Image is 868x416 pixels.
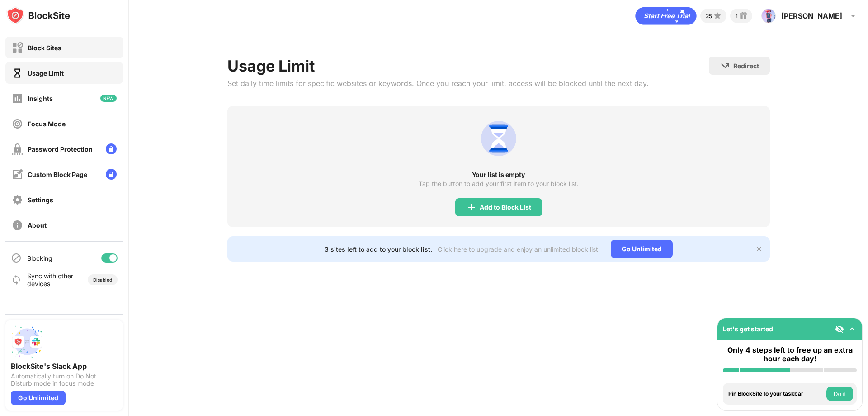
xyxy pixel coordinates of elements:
[28,171,87,178] div: Custom Block Page
[28,95,53,102] div: Insights
[12,169,23,180] img: customize-block-page-off.svg
[227,171,770,178] div: Your list is empty
[826,387,853,401] button: Do it
[106,143,117,154] img: lock-menu.svg
[27,272,74,287] div: Sync with other devices
[27,254,52,262] div: Blocking
[736,13,738,19] div: 1
[11,373,118,387] div: Automatically turn on Do Not Disturb mode in focus mode
[12,118,23,129] img: focus-off.svg
[480,204,531,211] div: Add to Block List
[12,143,23,155] img: password-protection-off.svg
[635,7,697,25] div: animation
[12,67,23,79] img: time-usage-on.svg
[11,274,22,285] img: sync-icon.svg
[227,79,649,88] div: Set daily time limits for specific websites or keywords. Once you reach your limit, access will b...
[712,10,723,21] img: points-small.svg
[11,391,66,405] div: Go Unlimited
[325,245,432,253] div: 3 sites left to add to your block list.
[28,145,93,153] div: Password Protection
[28,221,47,229] div: About
[12,93,23,104] img: insights-off.svg
[848,325,857,334] img: omni-setup-toggle.svg
[28,69,64,77] div: Usage Limit
[12,220,23,231] img: about-off.svg
[761,9,776,23] img: ACg8ocKndPFluWKoqj-yerbIbmRJ173w-s0RZfj_9wDf25KoeeIBamA=s96-c
[28,196,53,204] div: Settings
[723,346,857,363] div: Only 4 steps left to free up an extra hour each day!
[12,42,23,53] img: block-off.svg
[93,277,112,282] div: Disabled
[781,11,842,20] div: [PERSON_NAME]
[28,120,66,128] div: Focus Mode
[438,245,600,253] div: Click here to upgrade and enjoy an unlimited block list.
[106,169,117,180] img: lock-menu.svg
[755,245,763,253] img: x-button.svg
[419,180,579,187] div: Tap the button to add your first item to your block list.
[477,117,520,160] img: usage-limit.svg
[706,13,712,19] div: 25
[12,194,23,206] img: settings-off.svg
[611,240,673,258] div: Go Unlimited
[6,6,70,24] img: logo-blocksite.svg
[100,95,117,102] img: new-icon.svg
[11,362,118,371] div: BlockSite's Slack App
[728,391,824,397] div: Pin BlockSite to your taskbar
[723,325,773,333] div: Let's get started
[11,253,22,263] img: blocking-icon.svg
[733,62,759,70] div: Redirect
[738,10,749,21] img: reward-small.svg
[227,57,649,75] div: Usage Limit
[28,44,61,52] div: Block Sites
[11,325,43,358] img: push-slack.svg
[835,325,844,334] img: eye-not-visible.svg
